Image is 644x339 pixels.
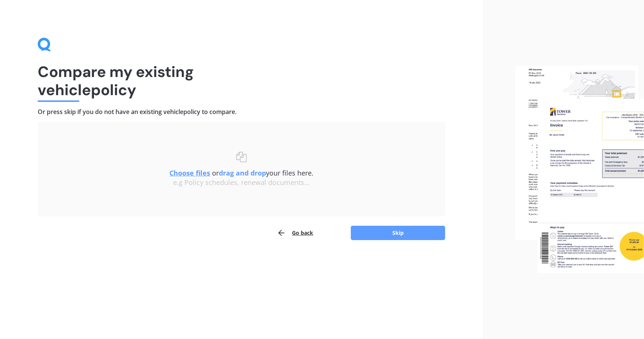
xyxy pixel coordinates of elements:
h4: Or press skip if you do not have an existing vehicle policy to compare. [38,108,445,116]
button: Go back [277,225,313,240]
u: Choose files [169,168,210,177]
button: Skip [351,226,445,240]
span: or your files here. [169,168,314,177]
h1: Compare my existing vehicle policy [38,63,445,99]
div: e.g Policy schedules, renewal documents... [53,179,430,187]
img: files.webp [515,66,644,273]
b: drag and drop [219,168,266,177]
